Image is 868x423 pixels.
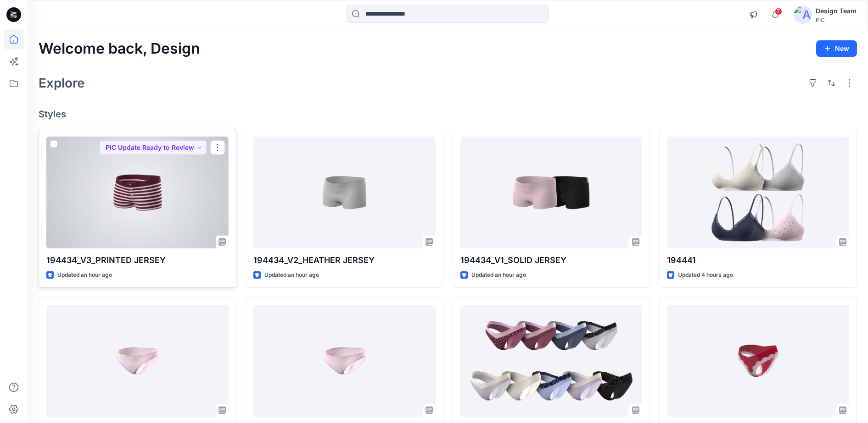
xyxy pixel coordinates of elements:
a: 194368_V1 [460,305,643,417]
a: 194434_V3_PRINTED JERSEY [46,137,229,249]
h2: Explore [39,76,85,90]
p: Updated an hour ago [471,270,526,280]
p: 194434_V1_SOLID JERSEY [460,254,643,267]
img: avatar [794,5,812,24]
h2: Welcome back, Design [39,40,200,57]
p: Updated an hour ago [264,270,319,280]
span: 7 [775,8,782,15]
a: 194434_V2_HEATHER JERSEY [253,137,436,249]
p: 194434_V3_PRINTED JERSEY [46,254,229,267]
div: Design Team [816,5,857,16]
button: New [816,40,857,57]
p: Updated 4 hours ago [678,270,733,280]
a: 194451 HV [46,305,229,417]
p: 194434_V2_HEATHER JERSEY [253,254,436,267]
p: Updated an hour ago [57,270,112,280]
div: PIC [816,16,857,23]
a: 194354_V2 [667,305,849,417]
a: 194373 HV [253,305,436,417]
a: 194441 [667,137,849,249]
a: 194434_V1_SOLID JERSEY [460,137,643,249]
p: 194441 [667,254,849,267]
h4: Styles [39,109,857,120]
